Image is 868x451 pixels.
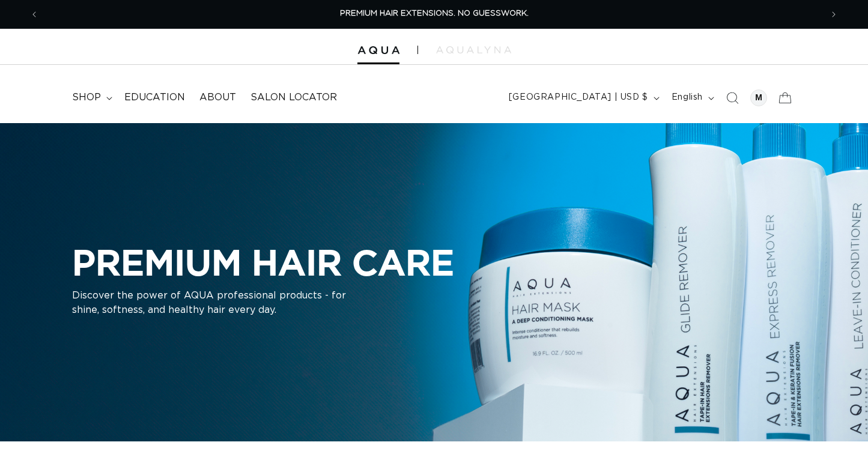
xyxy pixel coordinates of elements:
p: Discover the power of AQUA professional products - for shine, softness, and healthy hair every day. [72,288,372,317]
span: PREMIUM HAIR EXTENSIONS. NO GUESSWORK. [340,10,529,17]
span: Salon Locator [250,91,337,104]
a: About [192,84,243,111]
span: English [672,91,703,104]
button: [GEOGRAPHIC_DATA] | USD $ [502,86,664,109]
button: English [664,86,719,109]
a: Education [117,84,192,111]
span: [GEOGRAPHIC_DATA] | USD $ [509,91,648,104]
img: aqualyna.com [436,46,511,53]
summary: shop [65,84,117,111]
span: About [199,91,236,104]
summary: Search [719,85,745,111]
button: Next announcement [821,3,847,26]
a: Salon Locator [243,84,344,111]
button: Previous announcement [21,3,47,26]
h2: PREMIUM HAIR CARE [72,241,454,283]
span: shop [72,91,101,104]
img: Aqua Hair Extensions [357,46,399,55]
span: Education [124,91,185,104]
